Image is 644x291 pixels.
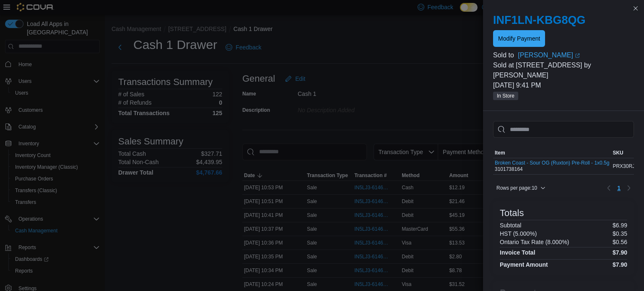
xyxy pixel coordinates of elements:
[496,185,537,191] span: Rows per page : 10
[617,184,621,192] span: 1
[611,148,640,158] button: SKU
[613,249,627,256] h4: $7.90
[575,53,580,58] svg: External link
[613,149,623,156] span: SKU
[604,183,614,193] button: Previous page
[631,3,641,13] button: Close this dialog
[495,160,609,166] button: Broken Coast - Sour OG (Ruxton) Pre-Roll - 1x0.5g
[493,92,518,100] span: In Store
[604,181,634,195] nav: Pagination for table: MemoryTable from EuiInMemoryTable
[493,50,516,60] div: Sold to
[497,92,514,100] span: In Store
[500,249,535,256] h4: Invoice Total
[493,13,634,27] h2: INF1LN-KBG8QG
[500,222,521,229] h6: Subtotal
[493,30,545,47] button: Modify Payment
[613,230,627,237] p: $0.35
[493,80,634,90] p: [DATE] 9:41 PM
[613,163,638,170] span: PRX30RJH
[500,208,524,218] h3: Totals
[493,60,634,80] p: Sold at [STREET_ADDRESS] by [PERSON_NAME]
[613,261,627,268] h4: $7.90
[613,222,627,229] p: $6.99
[495,160,609,173] div: 3101738164
[518,50,634,60] a: [PERSON_NAME]External link
[500,239,569,245] h6: Ontario Tax Rate (8.000%)
[614,181,624,195] button: Page 1 of 1
[613,239,627,245] p: $0.56
[624,183,634,193] button: Next page
[614,181,624,195] ul: Pagination for table: MemoryTable from EuiInMemoryTable
[493,183,549,193] button: Rows per page:10
[495,149,505,156] span: Item
[498,34,540,43] span: Modify Payment
[500,230,537,237] h6: HST (5.000%)
[500,261,548,268] h4: Payment Amount
[493,121,634,138] input: This is a search bar. As you type, the results lower in the page will automatically filter.
[493,148,611,158] button: Item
